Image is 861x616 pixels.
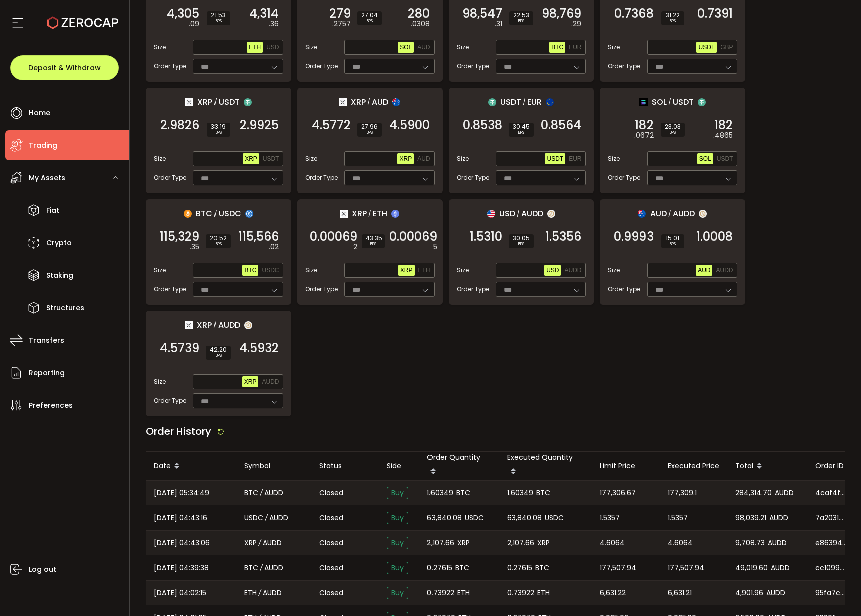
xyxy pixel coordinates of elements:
span: ETH [373,207,387,220]
img: zuPXiwguUFiBOIQyqLOiXsnnNitlx7q4LCwEbLHADjIpTka+Lip0HH8D0VTrd02z+wEAAAAASUVORK5CYII= [699,210,707,218]
span: AUDD [264,487,283,499]
em: / [214,98,217,107]
button: XRP [397,153,414,164]
i: BPS [665,241,680,247]
span: 280 [408,9,430,19]
button: AUDD [714,265,735,276]
img: aud_portfolio.svg [638,210,646,218]
span: Buy [387,587,408,599]
span: AUDD [716,267,733,274]
span: BTC [535,562,549,574]
img: eth_portfolio.svg [391,210,399,218]
i: BPS [361,130,378,136]
span: AUD [698,267,710,274]
span: Order Type [154,396,186,405]
i: BPS [210,353,227,359]
span: Reporting [29,366,65,380]
span: USD [266,44,279,51]
em: .36 [269,19,279,29]
span: 0.8564 [541,120,581,130]
span: Size [305,43,317,52]
span: 0.7391 [697,9,733,19]
button: ETH [247,42,263,53]
span: 1.60349 [507,487,533,499]
em: / [260,487,263,499]
button: USDC [260,265,281,276]
div: Chat Widget [742,508,861,616]
img: zuPXiwguUFiBOIQyqLOiXsnnNitlx7q4LCwEbLHADjIpTka+Lip0HH8D0VTrd02z+wEAAAAASUVORK5CYII= [547,210,555,218]
span: Size [154,154,166,163]
span: My Assets [29,171,65,185]
span: Closed [319,563,343,573]
span: 182 [714,120,733,130]
span: BTC [456,487,470,499]
span: 1.5357 [600,512,620,524]
div: Order Quantity [419,452,499,480]
span: 20.52 [210,235,227,241]
span: Order Type [457,285,489,294]
span: BTC [196,207,212,220]
button: Deposit & Withdraw [10,55,119,80]
span: BTC [244,562,258,574]
button: XRP [398,265,415,276]
span: XRP [197,319,212,331]
span: 4caf4f5f-4d13-4eb0-b44e-a259620c308a [815,488,847,498]
img: zuPXiwguUFiBOIQyqLOiXsnnNitlx7q4LCwEbLHADjIpTka+Lip0HH8D0VTrd02z+wEAAAAASUVORK5CYII= [244,321,252,329]
span: 98,769 [542,9,581,19]
em: / [258,537,261,549]
span: 23.03 [665,124,681,130]
span: [DATE] 05:34:49 [154,487,209,499]
button: USD [264,42,281,53]
span: Size [608,266,620,275]
span: AUDD [262,378,279,385]
span: 4.5932 [239,343,279,353]
span: [DATE] 04:02:15 [154,587,206,599]
img: usdt_portfolio.svg [244,98,252,106]
span: 15.01 [665,235,680,241]
span: Fiat [46,203,59,218]
span: AUDD [263,587,282,599]
span: EUR [569,44,581,51]
span: 98,547 [462,9,502,19]
span: AUDD [521,207,543,220]
span: [DATE] 04:43:06 [154,537,210,549]
span: Order Type [457,62,489,71]
i: BPS [513,130,530,136]
i: BPS [361,18,378,24]
span: SOL [400,44,412,51]
span: Size [305,154,317,163]
span: 4.5900 [389,120,430,130]
span: 22.53 [513,12,529,18]
button: ETH [416,265,433,276]
span: AUD [417,44,430,51]
span: 177,507.94 [600,562,636,574]
img: usdc_portfolio.svg [245,210,253,218]
span: Size [154,377,166,386]
span: ETH [537,587,550,599]
span: [DATE] 04:39:38 [154,562,209,574]
span: Closed [319,588,343,598]
span: 2,107.66 [427,537,454,549]
span: 4,901.96 [735,587,763,599]
span: AUD [417,155,430,162]
span: USDT [717,155,733,162]
i: BPS [210,241,227,247]
span: AUDD [264,562,283,574]
span: XRP [244,378,257,385]
i: BPS [211,18,226,24]
span: ETH [244,587,257,599]
span: 6,631.22 [600,587,626,599]
span: BTC [244,487,258,499]
button: BTC [549,42,565,53]
em: .4865 [713,130,733,141]
span: 284,314.70 [735,487,772,499]
span: ETH [249,44,261,51]
i: BPS [513,241,530,247]
span: USDC [262,267,279,274]
span: EUR [569,155,581,162]
span: USDC [465,512,484,524]
span: [DATE] 04:43:16 [154,512,207,524]
span: XRP [537,537,550,549]
span: 1.5356 [545,232,581,242]
button: USDT [696,42,717,53]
